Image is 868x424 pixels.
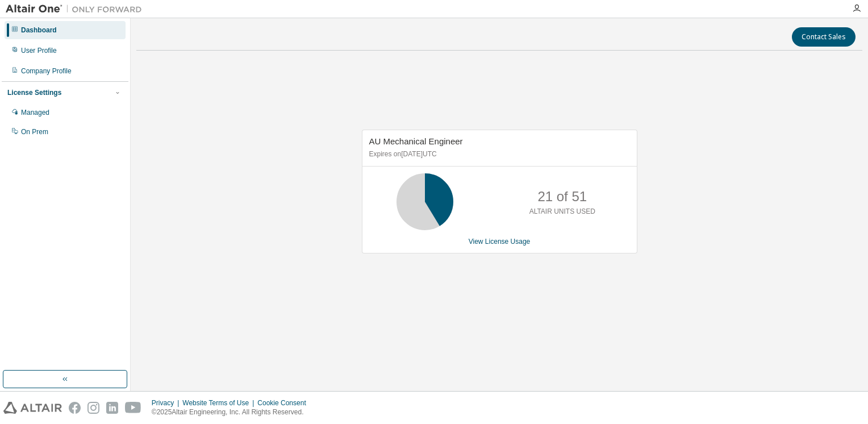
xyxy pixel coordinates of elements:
div: Managed [21,108,49,117]
img: linkedin.svg [106,402,118,414]
img: facebook.svg [69,402,81,414]
p: 21 of 51 [537,187,587,206]
img: youtube.svg [125,402,141,414]
div: Company Profile [21,66,72,76]
button: Contact Sales [792,27,856,47]
p: © 2025 Altair Engineering, Inc. All Rights Reserved. [152,408,313,417]
div: User Profile [21,46,57,55]
div: On Prem [21,127,48,136]
span: AU Mechanical Engineer [369,136,463,146]
p: Expires on [DATE] UTC [369,149,627,159]
p: ALTAIR UNITS USED [529,207,595,217]
div: Website Terms of Use [182,398,257,408]
img: altair_logo.svg [3,402,62,414]
div: Privacy [152,398,182,408]
img: instagram.svg [87,402,99,414]
div: Dashboard [21,26,57,35]
img: Altair One [6,3,148,15]
div: Cookie Consent [257,398,312,408]
div: License Settings [7,88,61,97]
a: View License Usage [469,238,531,246]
